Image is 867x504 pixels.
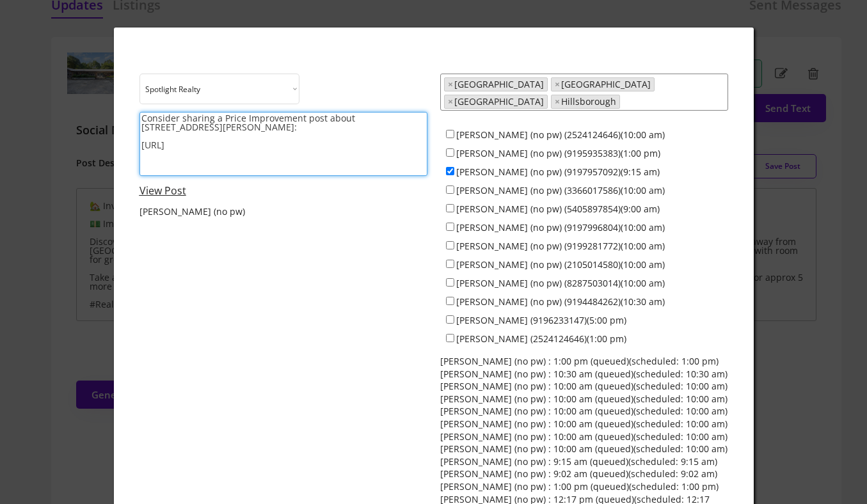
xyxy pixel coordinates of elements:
[139,205,245,218] div: [PERSON_NAME] (no pw)
[551,77,655,91] li: Durham
[440,355,719,368] div: [PERSON_NAME] (no pw) : 1:00 pm (queued)(scheduled: 1:00 pm)
[440,368,728,381] div: [PERSON_NAME] (no pw) : 10:30 am (queued)(scheduled: 10:30 am)
[444,77,548,91] li: Raleigh
[456,203,660,215] label: [PERSON_NAME] (no pw) (5405897854)(9:00 am)
[555,97,560,106] span: ×
[440,468,717,480] div: [PERSON_NAME] (no pw) : 9:02 am (queued)(scheduled: 9:02 am)
[440,393,728,406] div: [PERSON_NAME] (no pw) : 10:00 am (queued)(scheduled: 10:00 am)
[440,405,728,418] div: [PERSON_NAME] (no pw) : 10:00 am (queued)(scheduled: 10:00 am)
[440,480,719,493] div: [PERSON_NAME] (no pw) : 1:00 pm (queued)(scheduled: 1:00 pm)
[448,80,453,89] span: ×
[456,295,665,308] label: [PERSON_NAME] (no pw) (9194484262)(10:30 am)
[456,333,626,345] label: [PERSON_NAME] (2524124646)(1:00 pm)
[440,430,728,443] div: [PERSON_NAME] (no pw) : 10:00 am (queued)(scheduled: 10:00 am)
[444,95,548,109] li: Chapel Hill
[456,258,665,271] label: [PERSON_NAME] (no pw) (2105014580)(10:00 am)
[456,240,665,252] label: [PERSON_NAME] (no pw) (9199281772)(10:00 am)
[456,129,665,141] label: [PERSON_NAME] (no pw) (2524124646)(10:00 am)
[448,97,453,106] span: ×
[440,443,728,455] div: [PERSON_NAME] (no pw) : 10:00 am (queued)(scheduled: 10:00 am)
[440,455,717,468] div: [PERSON_NAME] (no pw) : 9:15 am (queued)(scheduled: 9:15 am)
[456,277,665,289] label: [PERSON_NAME] (no pw) (8287503014)(10:00 am)
[139,184,186,198] a: View Post
[551,95,620,109] li: Hillsborough
[456,314,626,326] label: [PERSON_NAME] (9196233147)(5:00 pm)
[555,80,560,89] span: ×
[456,166,660,178] label: [PERSON_NAME] (no pw) (9197957092)(9:15 am)
[456,184,665,196] label: [PERSON_NAME] (no pw) (3366017586)(10:00 am)
[440,380,728,393] div: [PERSON_NAME] (no pw) : 10:00 am (queued)(scheduled: 10:00 am)
[440,418,728,430] div: [PERSON_NAME] (no pw) : 10:00 am (queued)(scheduled: 10:00 am)
[456,221,665,233] label: [PERSON_NAME] (no pw) (9197996804)(10:00 am)
[456,147,660,159] label: [PERSON_NAME] (no pw) (9195935383)(1:00 pm)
